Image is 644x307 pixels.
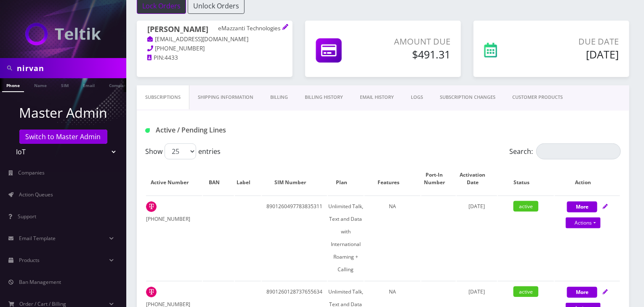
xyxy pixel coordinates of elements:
a: Billing History [296,85,351,109]
input: Search: [536,143,621,159]
h1: [PERSON_NAME] [147,25,282,35]
th: Port-In Number: activate to sort column ascending [421,163,456,195]
span: active [514,201,538,212]
a: Company [105,78,133,91]
th: Status: activate to sort column ascending [498,163,554,195]
img: IoT [25,23,101,45]
select: Showentries [165,143,196,159]
span: Email Template [19,235,56,242]
h5: $491.31 [377,48,450,61]
h1: Active / Pending Lines [145,126,295,134]
img: Active / Pending Lines [145,128,150,133]
img: t_img.png [146,201,157,212]
span: Companies [19,169,45,176]
td: Unlimited Talk, Text and Data with International Roaming + Calling [328,196,364,280]
th: Plan: activate to sort column ascending [328,163,364,195]
img: t_img.png [146,287,157,297]
span: [DATE] [468,203,485,210]
button: More [567,201,597,212]
span: [DATE] [468,288,485,295]
a: SUBSCRIPTION CHANGES [431,85,504,109]
a: [EMAIL_ADDRESS][DOMAIN_NAME] [147,35,249,44]
td: [PHONE_NUMBER] [146,196,202,280]
a: Name [30,78,51,91]
a: Actions [566,217,601,228]
label: Search: [509,143,621,159]
p: eMazzanti Technologies [218,25,282,32]
a: Email [79,78,99,91]
th: Activation Date: activate to sort column ascending [457,163,497,195]
h5: [DATE] [533,48,619,61]
th: SIM Number: activate to sort column ascending [262,163,327,195]
button: More [567,287,597,298]
a: CUSTOMER PRODUCTS [504,85,571,109]
th: BAN: activate to sort column ascending [203,163,234,195]
a: Billing [262,85,296,109]
th: Label: activate to sort column ascending [235,163,261,195]
a: PIN: [147,54,165,62]
p: Due Date [533,35,619,48]
a: LOGS [402,85,431,109]
span: Action Queues [19,191,53,198]
p: Amount Due [377,35,450,48]
td: NA [365,196,420,280]
span: Ban Management [19,278,61,286]
th: Features: activate to sort column ascending [365,163,420,195]
a: SIM [57,78,73,91]
a: Subscriptions [137,85,189,109]
td: 8901260497783835311 [262,196,327,280]
a: Shipping Information [189,85,262,109]
span: Products [19,257,40,264]
span: 4433 [165,54,178,61]
a: Phone [2,78,24,92]
label: Show entries [145,143,221,159]
th: Action: activate to sort column ascending [555,163,620,195]
span: [PHONE_NUMBER] [155,45,205,52]
a: EMAIL HISTORY [351,85,402,109]
span: Support [18,213,36,220]
th: Active Number: activate to sort column ascending [146,163,202,195]
input: Search in Company [17,60,124,76]
a: Switch to Master Admin [19,130,107,144]
span: active [514,286,538,297]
